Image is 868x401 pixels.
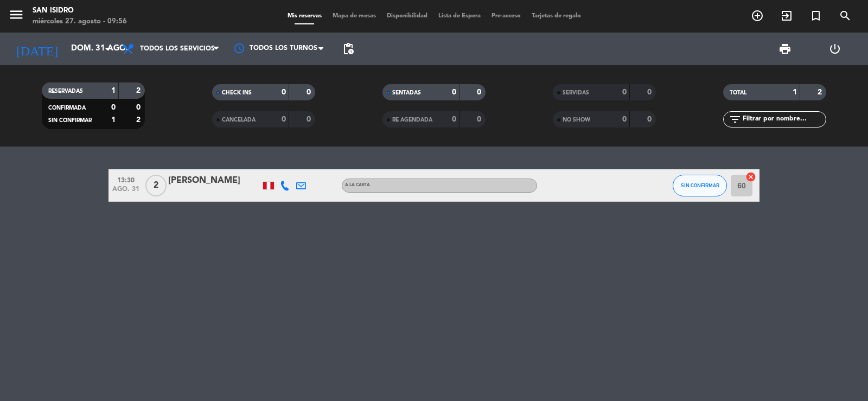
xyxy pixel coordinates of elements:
[809,9,822,22] i: turned_in_not
[222,90,252,96] span: CHECK INS
[681,182,719,188] span: SIN CONFIRMAR
[307,88,313,96] strong: 0
[392,117,432,123] span: RE AGENDADA
[112,173,139,186] span: 13:30
[101,42,114,55] i: arrow_drop_down
[381,13,433,19] span: Disponibilidad
[307,116,313,123] strong: 0
[112,186,139,198] span: ago. 31
[828,42,841,55] i: power_settings_new
[673,175,727,196] button: SIN CONFIRMAR
[136,116,143,124] strong: 2
[563,90,589,96] span: SERVIDAS
[742,113,826,125] input: Filtrar por nombre...
[48,105,86,111] span: CONFIRMADA
[48,118,92,123] span: SIN CONFIRMAR
[145,175,167,196] span: 2
[111,87,116,94] strong: 1
[730,90,746,96] span: TOTAL
[433,13,486,19] span: Lista de Espera
[477,88,483,96] strong: 0
[392,90,421,96] span: SENTADAS
[327,13,381,19] span: Mapa de mesas
[526,13,586,19] span: Tarjetas de regalo
[342,42,355,55] span: pending_actions
[622,88,627,96] strong: 0
[111,116,116,124] strong: 1
[647,88,654,96] strong: 0
[345,183,370,187] span: A la carta
[780,9,793,22] i: exit_to_app
[729,113,742,126] i: filter_list
[136,104,143,111] strong: 0
[622,116,627,123] strong: 0
[477,116,483,123] strong: 0
[778,42,792,55] span: print
[486,13,526,19] span: Pre-acceso
[452,88,456,96] strong: 0
[8,7,24,23] i: menu
[222,117,256,123] span: CANCELADA
[136,87,143,94] strong: 2
[282,116,286,123] strong: 0
[168,174,260,188] div: [PERSON_NAME]
[111,104,116,111] strong: 0
[8,7,24,27] button: menu
[8,37,66,61] i: [DATE]
[282,13,327,19] span: Mis reservas
[793,88,797,96] strong: 1
[563,117,590,123] span: NO SHOW
[140,45,215,53] span: Todos los servicios
[452,116,456,123] strong: 0
[810,33,860,65] div: LOG OUT
[33,5,127,16] div: San Isidro
[647,116,654,123] strong: 0
[48,88,83,94] span: RESERVADAS
[751,9,764,22] i: add_circle_outline
[839,9,852,22] i: search
[745,171,756,182] i: cancel
[282,88,286,96] strong: 0
[33,16,127,27] div: miércoles 27. agosto - 09:56
[818,88,824,96] strong: 2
